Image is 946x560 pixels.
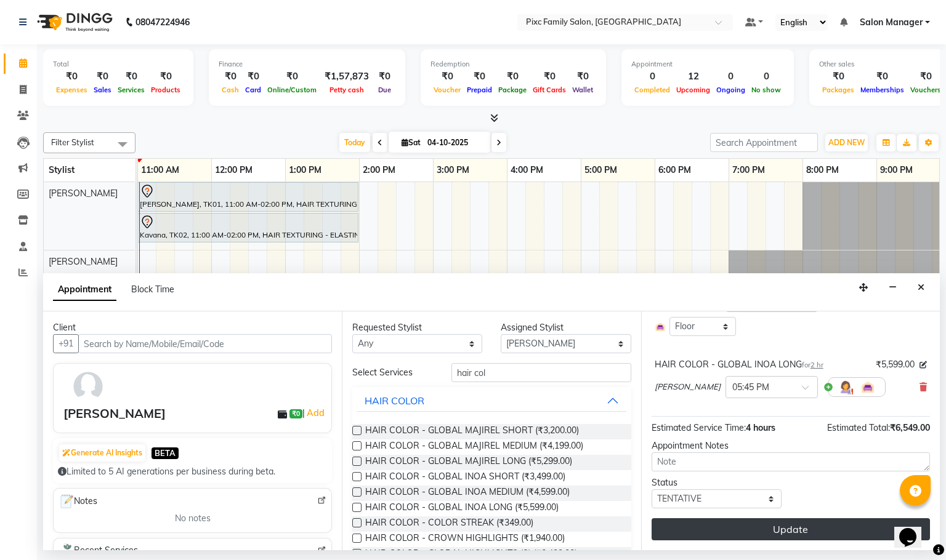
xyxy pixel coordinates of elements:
[581,161,620,179] a: 5:00 PM
[827,422,890,433] span: Estimated Total:
[365,424,579,439] span: HAIR COLOR - GLOBAL MAJIREL SHORT (₹3,200.00)
[811,361,823,369] span: 2 hr
[673,70,713,84] div: 12
[365,455,572,470] span: HAIR COLOR - GLOBAL MAJIREL LONG (₹5,299.00)
[673,86,713,94] span: Upcoming
[431,59,596,70] div: Redemption
[242,70,264,84] div: ₹0
[365,470,565,486] span: HAIR COLOR - GLOBAL INOA SHORT (₹3,499.00)
[729,161,768,179] a: 7:00 PM
[819,70,857,84] div: ₹0
[464,70,495,84] div: ₹0
[289,409,302,419] span: ₹0
[139,184,357,210] div: [PERSON_NAME], TK01, 11:00 AM-02:00 PM, HAIR TEXTURING - ELASTIN / [MEDICAL_DATA] (L)
[877,161,916,179] a: 9:00 PM
[326,86,367,94] span: Petty cash
[819,86,857,94] span: Packages
[148,70,184,84] div: ₹0
[857,86,907,94] span: Memberships
[655,161,694,179] a: 6:00 PM
[343,366,442,379] div: Select Services
[876,358,915,371] span: ₹5,599.00
[374,70,395,84] div: ₹0
[91,86,115,94] span: Sales
[219,86,242,94] span: Cash
[49,164,75,175] span: Stylist
[890,422,930,433] span: ₹6,549.00
[70,369,106,404] img: avatar
[219,59,395,70] div: Finance
[365,486,570,501] span: HAIR COLOR - GLOBAL INOA MEDIUM (₹4,599.00)
[424,134,485,152] input: 2025-10-04
[63,404,166,423] div: [PERSON_NAME]
[431,86,464,94] span: Voucher
[131,284,174,295] span: Block Time
[375,86,394,94] span: Due
[360,161,398,179] a: 2:00 PM
[242,86,264,94] span: Card
[357,390,626,412] button: HAIR COLOR
[53,334,79,353] button: +91
[352,321,482,334] div: Requested Stylist
[495,70,530,84] div: ₹0
[49,188,118,199] span: [PERSON_NAME]
[655,381,721,393] span: [PERSON_NAME]
[115,86,148,94] span: Services
[320,70,374,84] div: ₹1,57,873
[115,70,148,84] div: ₹0
[710,133,818,152] input: Search Appointment
[748,86,784,94] span: No show
[59,444,145,462] button: Generate AI Insights
[152,447,179,459] span: BETA
[264,86,320,94] span: Online/Custom
[139,215,357,241] div: Kavana, TK02, 11:00 AM-02:00 PM, HAIR TEXTURING - ELASTIN / [MEDICAL_DATA] (L)
[91,70,115,84] div: ₹0
[652,422,746,433] span: Estimated Service Time:
[286,161,325,179] a: 1:00 PM
[828,138,865,147] span: ADD NEW
[652,439,930,452] div: Appointment Notes
[464,86,495,94] span: Prepaid
[655,321,666,332] img: Interior.png
[802,361,823,369] small: for
[59,494,97,510] span: Notes
[365,439,583,455] span: HAIR COLOR - GLOBAL MAJIREL MEDIUM (₹4,199.00)
[53,70,91,84] div: ₹0
[857,70,907,84] div: ₹0
[398,138,424,147] span: Sat
[507,161,546,179] a: 4:00 PM
[53,279,116,301] span: Appointment
[713,86,748,94] span: Ongoing
[652,476,782,489] div: Status
[431,70,464,84] div: ₹0
[713,70,748,84] div: 0
[838,380,853,394] img: Hairdresser.png
[746,422,775,433] span: 4 hours
[365,393,424,408] div: HAIR COLOR
[365,501,559,516] span: HAIR COLOR - GLOBAL INOA LONG (₹5,599.00)
[31,5,116,39] img: logo
[148,86,184,94] span: Products
[451,363,631,382] input: Search by service name
[365,516,533,532] span: HAIR COLOR - COLOR STREAK (₹349.00)
[212,161,256,179] a: 12:00 PM
[631,70,673,84] div: 0
[264,70,320,84] div: ₹0
[748,70,784,84] div: 0
[631,86,673,94] span: Completed
[434,161,472,179] a: 3:00 PM
[501,321,631,334] div: Assigned Stylist
[339,133,370,152] span: Today
[59,543,138,558] span: Recent Services
[825,134,868,151] button: ADD NEW
[138,161,182,179] a: 11:00 AM
[860,380,875,394] img: Interior.png
[652,518,930,540] button: Update
[907,70,944,84] div: ₹0
[569,86,596,94] span: Wallet
[803,161,842,179] a: 8:00 PM
[631,59,784,70] div: Appointment
[655,358,823,371] div: HAIR COLOR - GLOBAL INOA LONG
[305,406,326,420] a: Add
[569,70,596,84] div: ₹0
